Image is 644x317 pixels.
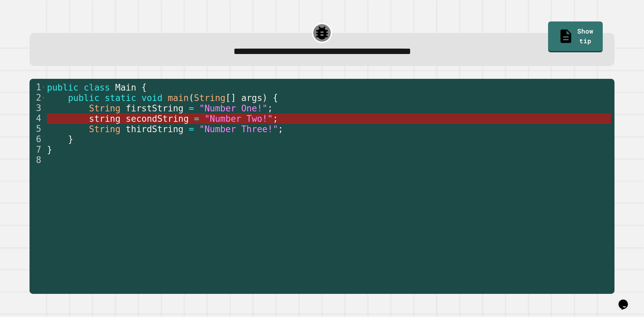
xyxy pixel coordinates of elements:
span: String [89,103,120,113]
span: string [89,114,120,124]
span: void [141,93,162,103]
span: Toggle code folding, rows 2 through 6 [42,93,45,103]
span: static [105,93,136,103]
a: Show tip [548,21,603,52]
span: = [189,124,194,134]
span: String [89,124,120,134]
span: thirdString [125,124,183,134]
span: public [47,83,78,93]
div: 8 [30,155,46,165]
div: 2 [30,93,46,103]
span: Toggle code folding, rows 1 through 7 [42,82,45,93]
span: "Number Two!" [204,114,273,124]
span: secondString [125,114,189,124]
span: String [194,93,225,103]
span: "Number One!" [199,103,268,113]
span: class [84,83,110,93]
span: public [68,93,99,103]
iframe: chat widget [616,290,637,310]
div: 5 [30,124,46,134]
span: firstString [125,103,183,113]
span: = [189,103,194,113]
span: Main [115,83,136,93]
span: = [194,114,199,124]
div: 3 [30,103,46,113]
span: main [168,93,189,103]
div: 1 [30,82,46,93]
span: "Number Three!" [199,124,278,134]
div: 6 [30,134,46,145]
span: args [241,93,262,103]
div: 7 [30,145,46,155]
div: 4 [30,113,46,124]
